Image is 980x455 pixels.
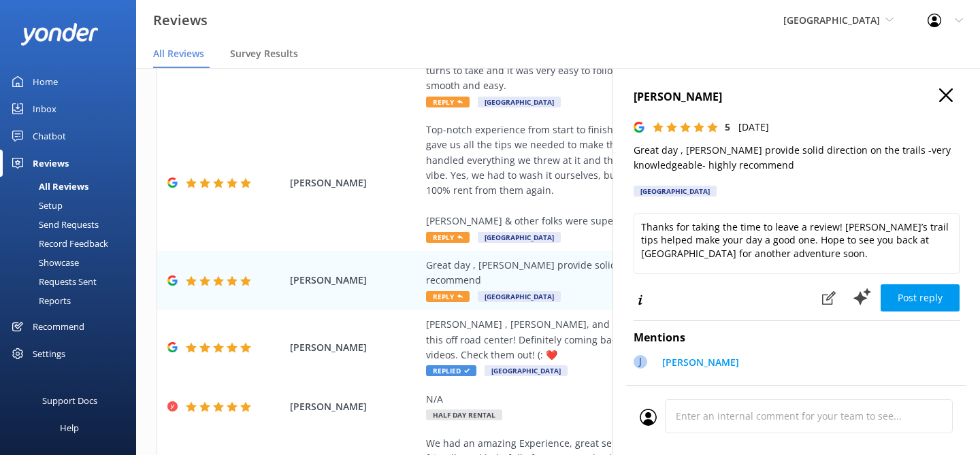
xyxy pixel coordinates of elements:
[634,143,960,173] p: Great day , [PERSON_NAME] provide solid direction on the trails -very knowledgeable- highly recom...
[290,340,419,355] span: [PERSON_NAME]
[426,365,476,376] span: Replied
[153,10,208,31] h3: Reviews
[478,232,561,243] span: [GEOGRAPHIC_DATA]
[42,387,97,414] div: Support Docs
[655,355,739,373] a: [PERSON_NAME]
[738,120,769,135] p: [DATE]
[485,365,568,376] span: [GEOGRAPHIC_DATA]
[20,23,99,46] img: yonder-white-logo.png
[8,215,136,234] a: Send Requests
[426,258,867,288] div: Great day , [PERSON_NAME] provide solid direction on the trails -very knowledgeable- highly recom...
[634,88,960,106] h4: [PERSON_NAME]
[426,97,470,107] span: Reply
[478,97,561,107] span: [GEOGRAPHIC_DATA]
[8,196,63,215] div: Setup
[634,186,717,197] div: [GEOGRAPHIC_DATA]
[8,234,136,253] a: Record Feedback
[478,291,561,302] span: [GEOGRAPHIC_DATA]
[426,291,470,302] span: Reply
[426,392,867,407] div: N/A
[426,409,502,420] span: Half Day Rental
[153,47,204,61] span: All Reviews
[426,232,470,243] span: Reply
[8,291,71,310] div: Reports
[33,313,84,340] div: Recommend
[8,196,136,215] a: Setup
[783,14,880,27] span: [GEOGRAPHIC_DATA]
[634,355,647,369] div: J
[33,95,56,122] div: Inbox
[33,68,58,95] div: Home
[939,88,953,103] button: Close
[662,355,739,370] p: [PERSON_NAME]
[8,177,136,196] a: All Reviews
[8,272,136,291] a: Requests Sent
[426,317,867,363] div: [PERSON_NAME] , [PERSON_NAME], and [PERSON_NAME] were an amazing help , l recommend this off road...
[8,215,99,234] div: Send Requests
[33,122,66,150] div: Chatbot
[33,150,69,177] div: Reviews
[634,329,960,347] h4: Mentions
[426,122,867,229] div: Top-notch experience from start to finish. The team was super laid-back, incredibly helpful, and ...
[8,291,136,310] a: Reports
[290,399,419,414] span: [PERSON_NAME]
[8,253,79,272] div: Showcase
[8,272,97,291] div: Requests Sent
[290,273,419,288] span: [PERSON_NAME]
[8,253,136,272] a: Showcase
[60,414,79,441] div: Help
[8,234,108,253] div: Record Feedback
[634,213,960,274] textarea: Thanks for taking the time to leave a review! [PERSON_NAME]’s trail tips helped make your day a g...
[8,177,88,196] div: All Reviews
[881,284,960,311] button: Post reply
[230,47,298,61] span: Survey Results
[725,120,730,133] span: 5
[640,409,657,426] img: user_profile.svg
[33,340,65,367] div: Settings
[290,175,419,190] span: [PERSON_NAME]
